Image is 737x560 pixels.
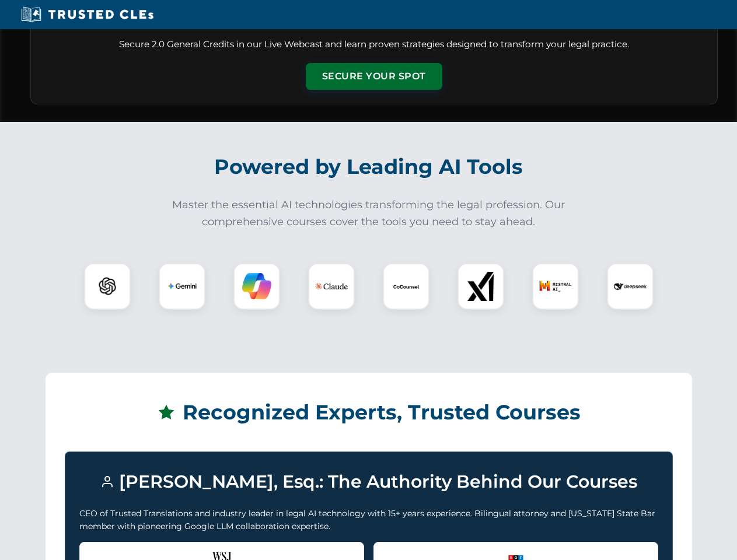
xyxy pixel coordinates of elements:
p: Secure 2.0 General Credits in our Live Webcast and learn proven strategies designed to transform ... [45,38,703,51]
img: Trusted CLEs [18,6,157,23]
p: Master the essential AI technologies transforming the legal profession. Our comprehensive courses... [165,197,573,230]
img: ChatGPT Logo [90,269,124,303]
div: Gemini [159,263,205,310]
h2: Recognized Experts, Trusted Courses [65,392,673,433]
div: xAI [457,263,504,310]
h3: [PERSON_NAME], Esq.: The Authority Behind Our Courses [79,466,658,498]
p: CEO of Trusted Translations and industry leader in legal AI technology with 15+ years experience.... [79,507,658,533]
img: Claude Logo [315,270,348,303]
div: Claude [308,263,355,310]
img: Copilot Logo [242,272,271,301]
div: DeepSeek [607,263,654,310]
img: CoCounsel Logo [392,272,421,301]
div: ChatGPT [84,263,131,310]
h2: Powered by Leading AI Tools [46,146,692,187]
img: xAI Logo [466,272,495,301]
img: Mistral AI Logo [539,270,572,303]
button: Secure Your Spot [306,63,442,90]
img: Gemini Logo [167,272,197,301]
div: Copilot [233,263,280,310]
div: CoCounsel [383,263,429,310]
div: Mistral AI [532,263,579,310]
img: DeepSeek Logo [614,270,647,303]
